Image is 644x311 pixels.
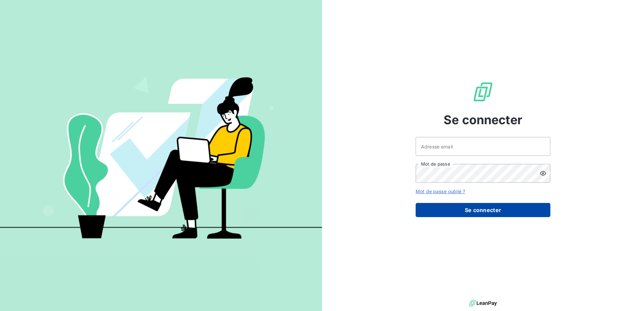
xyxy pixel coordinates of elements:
[469,298,497,308] img: logo
[416,203,550,217] button: Se connecter
[416,137,550,156] input: placeholder
[416,188,465,194] a: Mot de passe oublié ?
[444,111,522,129] span: Se connecter
[472,81,494,103] img: Logo LeanPay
